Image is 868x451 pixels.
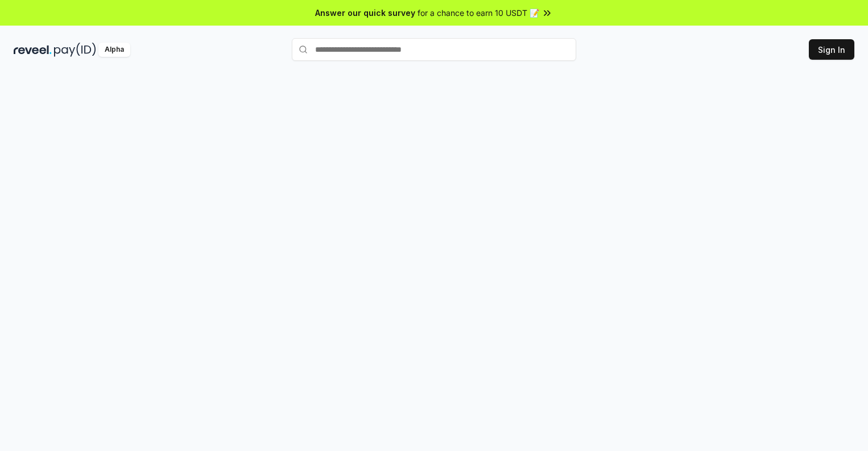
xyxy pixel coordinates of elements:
[14,43,52,57] img: reveel_dark
[418,7,539,19] span: for a chance to earn 10 USDT 📝
[98,43,130,57] div: Alpha
[315,7,415,19] span: Answer our quick survey
[809,39,854,60] button: Sign In
[54,43,96,57] img: pay_id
